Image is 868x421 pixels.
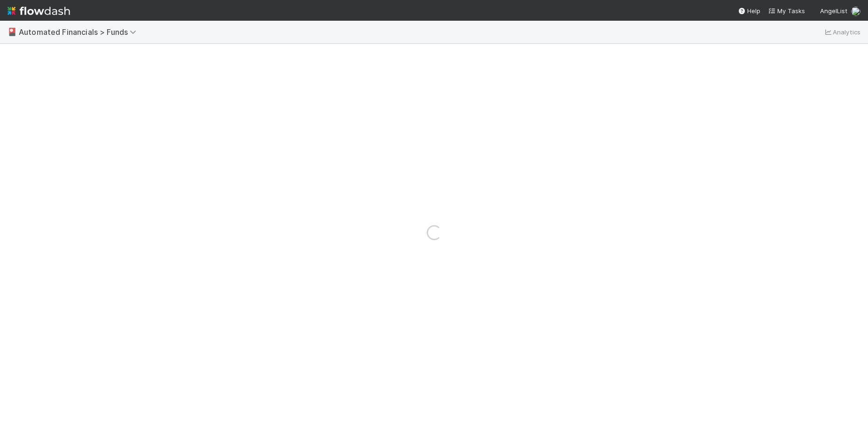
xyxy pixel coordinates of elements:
[820,7,847,15] span: AngelList
[8,28,17,36] span: 🎴
[768,6,805,16] a: My Tasks
[768,7,805,15] span: My Tasks
[823,26,860,38] a: Analytics
[738,6,760,16] div: Help
[851,7,860,16] img: avatar_5ff1a016-d0ce-496a-bfbe-ad3802c4d8a0.png
[19,27,141,37] span: Automated Financials > Funds
[8,3,70,19] img: logo-inverted-e16ddd16eac7371096b0.svg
